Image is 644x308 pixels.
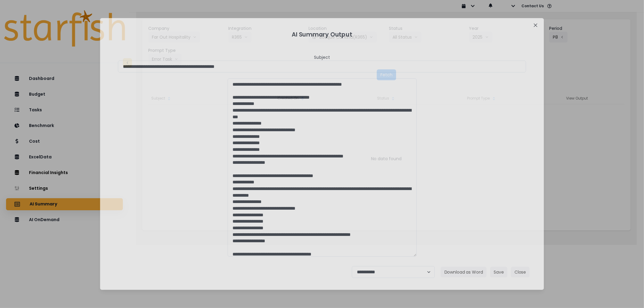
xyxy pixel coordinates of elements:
[531,21,540,30] button: Close
[107,25,537,44] header: AI Summary Output
[490,267,507,277] button: Save
[441,267,487,277] button: Download as Word
[314,54,330,61] header: Subject
[511,267,530,277] button: Close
